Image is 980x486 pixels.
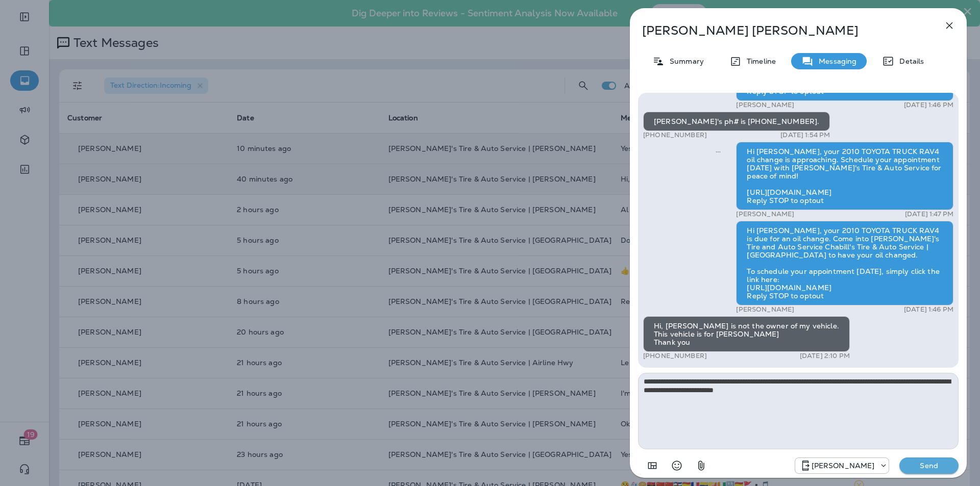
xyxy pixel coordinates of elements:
[667,455,687,476] button: Select an emoji
[736,221,953,305] div: Hi [PERSON_NAME], your 2010 TOYOTA TRUCK RAV4 is due for an oil change. Come into [PERSON_NAME]'s...
[736,101,794,109] p: [PERSON_NAME]
[736,305,794,314] p: [PERSON_NAME]
[894,57,924,65] p: Details
[742,57,776,65] p: Timeline
[643,316,850,352] div: Hi, [PERSON_NAME] is not the owner of my vehicle. This vehicle is for [PERSON_NAME] Thank you
[904,305,953,314] p: [DATE] 1:46 PM
[643,352,707,360] p: [PHONE_NUMBER]
[814,57,856,65] p: Messaging
[780,131,830,139] p: [DATE] 1:54 PM
[643,131,707,139] p: [PHONE_NUMBER]
[665,57,704,65] p: Summary
[736,142,953,210] div: Hi [PERSON_NAME], your 2010 TOYOTA TRUCK RAV4 oil change is approaching. Schedule your appointmen...
[642,455,663,476] button: Add in a premade template
[899,457,959,474] button: Send
[643,112,830,131] div: [PERSON_NAME]'s ph# is [PHONE_NUMBER].
[905,210,953,218] p: [DATE] 1:47 PM
[908,461,950,470] p: Send
[736,210,794,218] p: [PERSON_NAME]
[716,146,721,156] span: Sent
[795,459,889,472] div: +1 (985) 509-9630
[642,23,921,38] p: [PERSON_NAME] [PERSON_NAME]
[904,101,953,109] p: [DATE] 1:46 PM
[812,462,875,470] p: [PERSON_NAME]
[800,352,850,360] p: [DATE] 2:10 PM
